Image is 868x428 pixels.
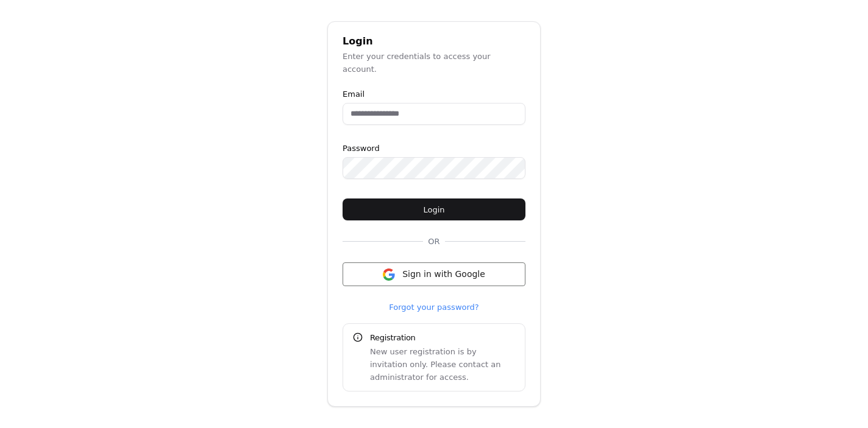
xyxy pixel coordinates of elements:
span: OR [423,235,444,248]
label: Password [343,144,525,152]
button: Login [343,198,525,220]
button: Sign in with Google [343,262,525,286]
label: Email [343,90,525,98]
div: Registration [370,331,515,344]
div: Enter your credentials to access your account. [343,50,525,75]
a: Forgot your password? [389,301,479,314]
div: Login [343,37,525,46]
div: New user registration is by invitation only. Please contact an administrator for access. [370,345,515,384]
span: Sign in with Google [402,268,485,281]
